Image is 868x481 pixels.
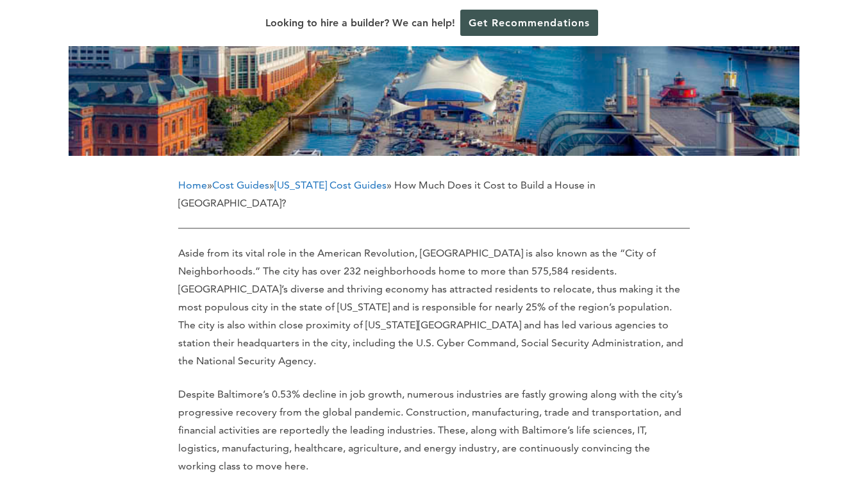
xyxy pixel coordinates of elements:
[178,244,690,370] p: Aside from its vital role in the American Revolution, [GEOGRAPHIC_DATA] is also known as the “Cit...
[274,179,387,191] a: [US_STATE] Cost Guides
[178,385,690,475] p: Despite Baltimore’s 0.53% decline in job growth, numerous industries are fastly growing along wit...
[212,179,269,191] a: Cost Guides
[178,176,690,212] p: » » » How Much Does it Cost to Build a House in [GEOGRAPHIC_DATA]?
[460,10,598,36] a: Get Recommendations
[178,179,207,191] a: Home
